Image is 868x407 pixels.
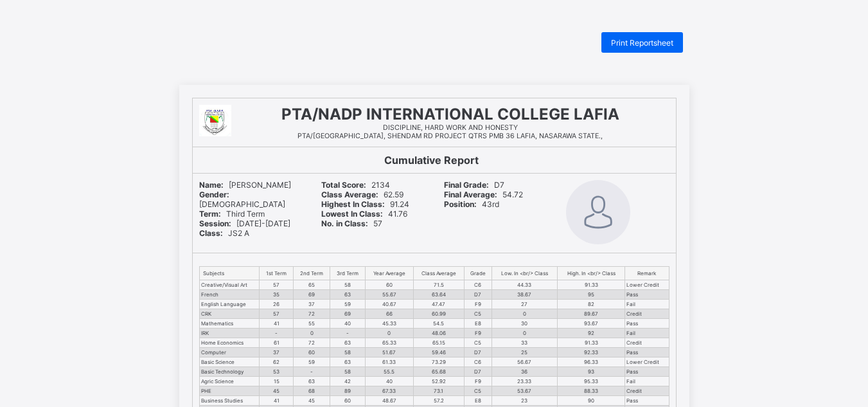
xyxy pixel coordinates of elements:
td: 57 [260,280,293,290]
span: 62.59 [321,190,403,199]
td: 45.33 [366,319,413,329]
th: High. In <br/> Class [558,267,625,280]
td: 65.68 [413,367,464,377]
td: 55 [293,319,330,329]
td: 93 [558,367,625,377]
td: PHE [199,386,260,396]
td: 51.67 [366,348,413,357]
td: 33 [492,338,558,348]
td: English Language [199,300,260,309]
td: 40 [330,319,366,329]
td: 38.67 [492,290,558,300]
td: 65.33 [366,338,413,348]
td: D7 [464,367,492,377]
td: C6 [464,357,492,367]
td: 95.33 [558,377,625,386]
td: Basic Technology [199,367,260,377]
td: 42 [330,377,366,386]
td: 44.33 [492,280,558,290]
td: Pass [625,396,669,406]
b: Class: [199,228,223,238]
td: 30 [492,319,558,329]
td: 36 [492,367,558,377]
td: 25 [492,348,558,357]
td: Pass [625,348,669,357]
b: No. in Class: [321,219,368,228]
td: 63 [293,377,330,386]
td: CRK [199,309,260,319]
td: E8 [464,396,492,406]
td: Lower Credit [625,280,669,290]
td: C6 [464,280,492,290]
td: Pass [625,367,669,377]
td: 96.33 [558,357,625,367]
td: 35 [260,290,293,300]
b: Session: [199,219,231,228]
td: 90 [558,396,625,406]
td: 53 [260,367,293,377]
th: Class Average [413,267,464,280]
td: Basic Science [199,357,260,367]
span: 57 [321,219,382,228]
td: 58 [330,280,366,290]
td: 45 [260,386,293,396]
td: 62 [260,357,293,367]
span: Third Term [199,209,265,219]
td: French [199,290,260,300]
td: 89.67 [558,309,625,319]
span: Print Reportsheet [611,38,673,48]
td: 92.33 [558,348,625,357]
td: 58 [330,367,366,377]
span: 43rd [444,199,499,209]
td: 59 [330,300,366,309]
th: Year Average [366,267,413,280]
b: Term: [199,209,221,219]
td: Pass [625,290,669,300]
td: Mathematics [199,319,260,329]
td: 66 [366,309,413,319]
td: C5 [464,386,492,396]
b: Class Average: [321,190,378,199]
td: Credit [625,309,669,319]
td: D7 [464,290,492,300]
td: 40 [366,377,413,386]
td: 58 [330,348,366,357]
th: Grade [464,267,492,280]
td: 60 [330,396,366,406]
td: 59.46 [413,348,464,357]
b: Name: [199,180,224,190]
td: 45 [293,396,330,406]
td: - [260,329,293,338]
td: Business Studies [199,396,260,406]
td: 73.1 [413,386,464,396]
td: 23.33 [492,377,558,386]
td: 0 [366,329,413,338]
td: 65 [293,280,330,290]
td: 48.06 [413,329,464,338]
td: 69 [330,309,366,319]
td: 61.33 [366,357,413,367]
span: DISCIPLINE, HARD WORK AND HONESTY [383,123,518,132]
td: 82 [558,300,625,309]
td: 65.15 [413,338,464,348]
td: F9 [464,300,492,309]
td: 52.92 [413,377,464,386]
td: IRK [199,329,260,338]
b: Final Grade: [444,180,489,190]
b: Cumulative Report [384,154,479,167]
td: 72 [293,309,330,319]
td: F9 [464,329,492,338]
span: PTA/[GEOGRAPHIC_DATA], SHENDAM RD PROJECT QTRS PMB 36 LAFIA, NASARAWA STATE., [297,132,603,140]
td: 67.33 [366,386,413,396]
b: Gender: [199,190,229,199]
td: Home Economics [199,338,260,348]
td: - [330,329,366,338]
td: Fail [625,377,669,386]
td: Lower Credit [625,357,669,367]
b: Lowest In Class: [321,209,383,219]
td: 72 [293,338,330,348]
th: 1st Term [260,267,293,280]
td: 41 [260,319,293,329]
td: 55.5 [366,367,413,377]
td: 93.67 [558,319,625,329]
